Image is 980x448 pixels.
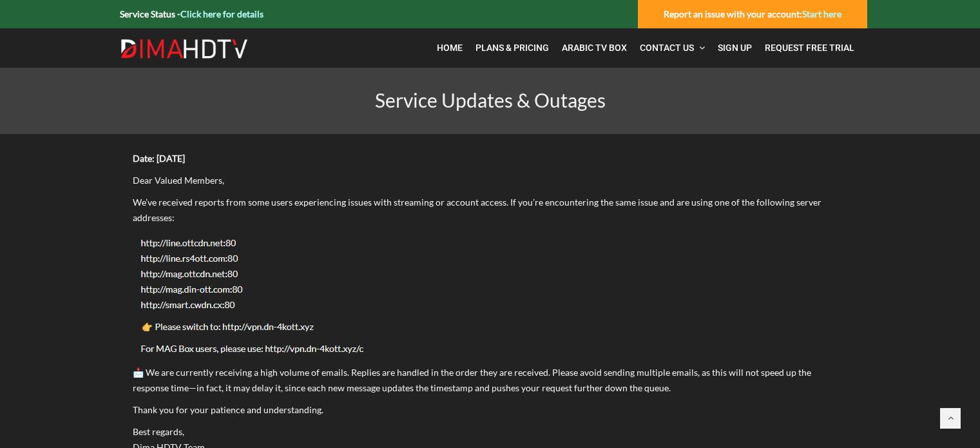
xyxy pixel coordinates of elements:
[133,153,185,164] strong: Date: [DATE]
[555,35,633,61] a: Arabic TV Box
[758,35,861,61] a: Request Free Trial
[375,88,606,112] span: Service Updates & Outages
[633,35,711,61] a: Contact Us
[469,35,555,61] a: Plans & Pricing
[120,39,249,59] img: Dima HDTV
[664,8,841,19] strong: Report an issue with your account:
[430,35,469,61] a: Home
[120,8,264,19] strong: Service Status -
[940,408,961,429] a: Back to top
[180,8,264,19] a: Click here for details
[765,43,854,53] span: Request Free Trial
[133,175,224,186] span: Dear Valued Members,
[711,35,758,61] a: Sign Up
[133,426,184,437] span: Best regards,
[476,43,549,53] span: Plans & Pricing
[133,367,811,393] span: 📩 We are currently receiving a high volume of emails. Replies are handled in the order they are r...
[133,197,821,223] span: We’ve received reports from some users experiencing issues with streaming or account access. If y...
[562,43,627,53] span: Arabic TV Box
[718,43,752,53] span: Sign Up
[437,43,463,53] span: Home
[640,43,694,53] span: Contact Us
[133,404,323,415] span: Thank you for your patience and understanding.
[802,8,841,19] a: Start here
